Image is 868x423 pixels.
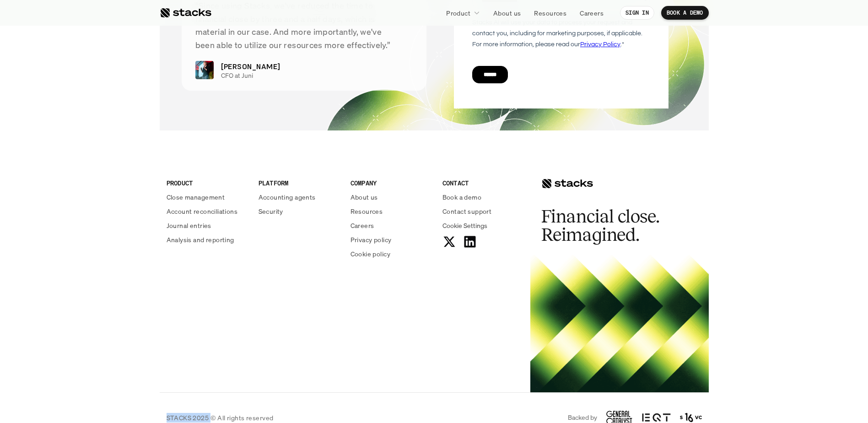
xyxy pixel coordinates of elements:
[259,192,316,202] p: Accounting agents
[442,221,487,230] span: Cookie Settings
[167,235,234,244] p: Analysis and reporting
[167,206,238,216] p: Account reconciliations
[620,6,654,20] a: SIGN IN
[167,413,274,423] p: STACKS 2025 © All rights reserved
[534,8,566,18] p: Resources
[167,178,248,188] p: PRODUCT
[442,206,491,216] p: Contact support
[442,206,523,216] a: Contact support
[350,206,431,216] a: Resources
[568,414,597,422] p: Backed by
[108,212,148,218] a: Privacy Policy
[661,6,709,20] a: BOOK A DEMO
[259,206,340,216] a: Security
[167,206,248,216] a: Account reconciliations
[350,235,392,244] p: Privacy policy
[350,178,431,188] p: COMPANY
[259,178,340,188] p: PLATFORM
[259,192,340,202] a: Accounting agents
[625,10,649,16] p: SIGN IN
[350,221,431,230] a: Careers
[580,8,604,18] p: Careers
[350,249,431,259] a: Cookie policy
[167,221,211,230] p: Journal entries
[350,249,390,259] p: Cookie policy
[350,192,378,202] p: About us
[350,192,431,202] a: About us
[442,192,482,202] p: Book a demo
[541,207,679,244] h2: Financial close. Reimagined.
[442,192,523,202] a: Book a demo
[221,61,280,72] p: [PERSON_NAME]
[442,221,487,230] button: Cookie Trigger
[167,235,248,244] a: Analysis and reporting
[528,5,572,21] a: Resources
[350,235,431,244] a: Privacy policy
[221,72,405,80] p: CFO at Juni
[574,5,609,21] a: Careers
[493,8,521,18] p: About us
[488,5,526,21] a: About us
[350,206,383,216] p: Resources
[167,192,248,202] a: Close management
[442,178,523,188] p: CONTACT
[667,10,703,16] p: BOOK A DEMO
[350,221,374,230] p: Careers
[167,221,248,230] a: Journal entries
[446,8,470,18] p: Product
[259,206,283,216] p: Security
[167,192,225,202] p: Close management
